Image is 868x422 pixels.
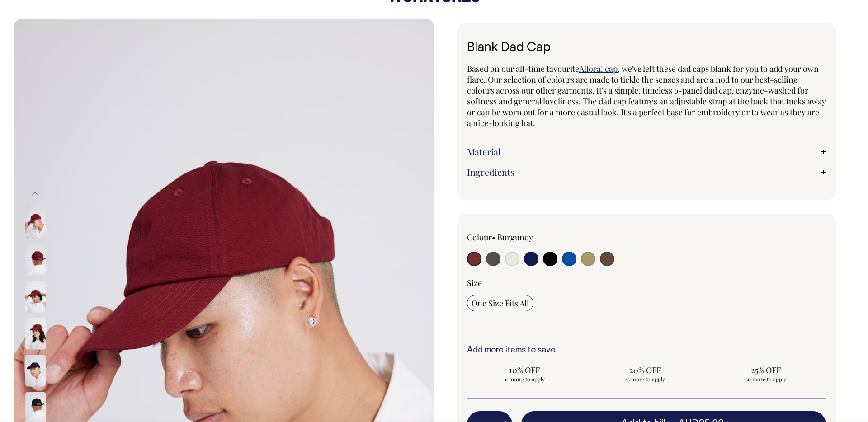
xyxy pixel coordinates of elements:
img: black [25,355,46,386]
img: burgundy [25,318,46,349]
label: Burgundy [497,232,533,243]
input: 10% OFF 10 more to apply [467,362,582,385]
input: One Size Fits All [467,295,533,311]
span: 50 more to apply [712,375,819,383]
span: 25 more to apply [592,375,698,383]
div: Colour [467,232,611,243]
h6: Add more items to save [467,346,826,355]
img: burgundy [25,281,46,312]
span: 10 more to apply [472,375,578,383]
div: Size [467,277,826,288]
input: 20% OFF 25 more to apply [588,362,703,385]
span: One Size Fits All [472,298,529,309]
a: Allora! cap [579,63,618,74]
span: 25% OFF [712,365,819,375]
span: , we've left these dad caps blank for you to add your own flare. Our selection of colours are mad... [467,63,826,128]
a: Material [467,146,826,157]
h1: Blank Dad Cap [467,41,826,55]
span: Based on our all-time favourite [467,63,579,74]
input: 25% OFF 50 more to apply [708,362,823,385]
button: Previous [28,184,42,204]
span: 20% OFF [592,365,698,375]
img: burgundy [25,244,46,275]
a: Ingredients [467,167,826,178]
span: 10% OFF [472,365,578,375]
span: • [492,232,495,243]
img: burgundy [25,206,46,238]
